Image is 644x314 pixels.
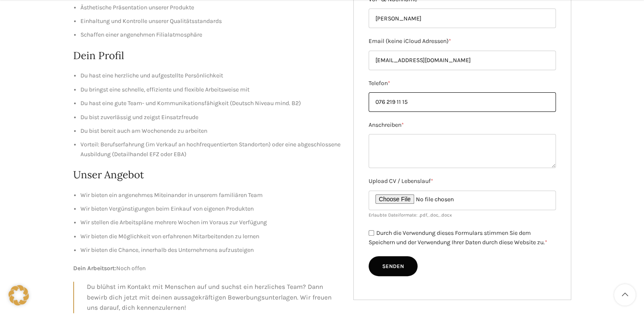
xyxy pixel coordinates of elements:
[80,113,341,122] li: Du bist zuverlässig und zeigst Einsatzfreude
[369,177,556,186] label: Upload CV / Lebenslauf
[80,85,341,94] li: Du bringst eine schnelle, effiziente und flexible Arbeitsweise mit
[80,99,341,108] li: Du hast eine gute Team- und Kommunikationsfähigkeit (Deutsch Niveau mind. B2)
[80,17,341,26] li: Einhaltung und Kontrolle unserer Qualitätsstandards
[369,37,556,46] label: Email (keine iCloud Adressen)
[73,264,341,273] p: Noch offen
[369,256,418,277] input: Senden
[369,212,452,218] small: Erlaubte Dateiformate: .pdf, .doc, .docx
[80,3,341,12] li: Ästhetische Präsentation unserer Produkte
[80,232,341,241] li: Wir bieten die Möglichkeit von erfahrenen Mitarbeitenden zu lernen
[614,284,635,305] a: Scroll to top button
[80,245,341,255] li: Wir bieten die Chance, innerhalb des Unternehmens aufzusteigen
[369,229,547,246] label: Durch die Verwendung dieses Formulars stimmen Sie dem Speichern und der Verwendung Ihrer Daten du...
[369,120,556,130] label: Anschreiben
[80,140,341,159] li: Vorteil: Berufserfahrung (im Verkauf an hochfrequentierten Standorten) oder eine abgeschlossene A...
[80,71,341,80] li: Du hast eine herzliche und aufgestellte Persönlichkeit
[80,30,341,40] li: Schaffen einer angenehmen Filialatmosphäre
[80,126,341,136] li: Du bist bereit auch am Wochenende zu arbeiten
[80,204,341,214] li: Wir bieten Vergünstigungen beim Einkauf von eigenen Produkten
[87,282,341,313] p: Du blühst im Kontakt mit Menschen auf und suchst ein herzliches Team? Dann bewirb dich jetzt mit ...
[73,265,116,272] strong: Dein Arbeitsort:
[80,191,341,200] li: Wir bieten ein angenehmes Miteinander in unserem familiären Team
[80,218,341,227] li: Wir stellen die Arbeitspläne mehrere Wochen im Voraus zur Verfügung
[73,49,341,63] h2: Dein Profil
[369,79,556,88] label: Telefon
[73,168,341,182] h2: Unser Angebot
